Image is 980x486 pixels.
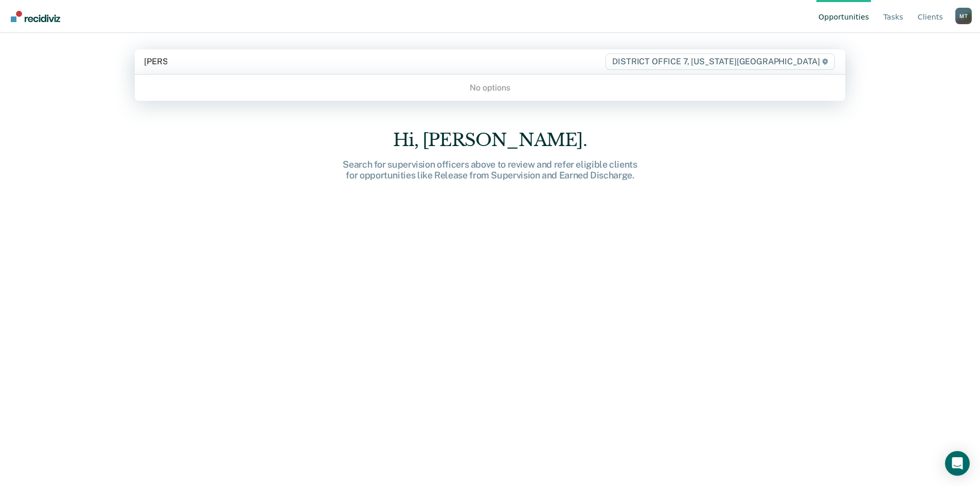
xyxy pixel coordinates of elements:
[945,451,970,476] div: Open Intercom Messenger
[955,8,972,24] button: Profile dropdown button
[11,11,60,22] img: Recidiviz
[135,79,845,97] div: No options
[955,8,972,24] div: M T
[605,53,834,70] span: DISTRICT OFFICE 7, [US_STATE][GEOGRAPHIC_DATA]
[326,130,655,151] div: Hi, [PERSON_NAME].
[326,159,655,181] div: Search for supervision officers above to review and refer eligible clients for opportunities like...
